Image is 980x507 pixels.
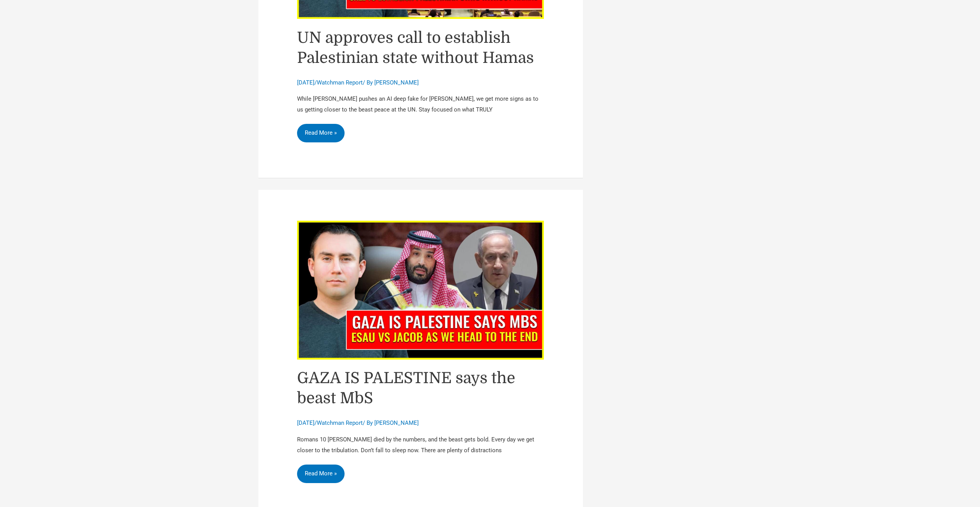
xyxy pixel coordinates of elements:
a: Read More » [297,465,345,483]
a: UN approves call to establish Palestinian state without Hamas [297,29,534,67]
a: Read: GAZA IS PALESTINE says the beast MbS [297,286,544,293]
span: [DATE] [297,79,314,86]
p: Romans 10 [PERSON_NAME] died by the numbers, and the beast gets bold. Every day we get closer to ... [297,434,544,456]
a: Read More » [297,124,345,142]
div: / / By [297,419,544,428]
a: Watchman Report [317,79,363,86]
a: Watchman Report [317,419,363,426]
p: While [PERSON_NAME] pushes an AI deep fake for [PERSON_NAME], we get more signs as to us getting ... [297,94,544,115]
a: [PERSON_NAME] [374,79,419,86]
a: GAZA IS PALESTINE says the beast MbS [297,369,515,407]
span: [DATE] [297,419,314,426]
div: / / By [297,79,544,87]
a: [PERSON_NAME] [374,419,419,426]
